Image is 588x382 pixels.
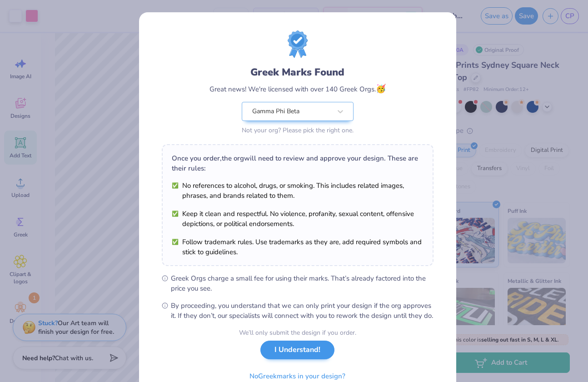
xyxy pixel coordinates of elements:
[209,83,386,95] div: Great news! We're licensed with over 140 Greek Orgs.
[171,301,434,321] span: By proceeding, you understand that we can only print your design if the org approves it. If they ...
[171,273,434,293] span: Greek Orgs charge a small fee for using their marks. That’s already factored into the price you see.
[239,328,356,337] div: We’ll only submit the design if you order.
[260,341,334,359] button: I Understand!
[242,126,354,135] div: Not your org? Please pick the right one.
[250,65,344,80] div: Greek Marks Found
[172,153,424,173] div: Once you order, the org will need to review and approve your design. These are their rules:
[172,237,424,257] li: Follow trademark rules. Use trademarks as they are, add required symbols and stick to guidelines.
[288,30,308,58] img: License badge
[172,209,424,229] li: Keep it clean and respectful. No violence, profanity, sexual content, offensive depictions, or po...
[172,181,424,201] li: No references to alcohol, drugs, or smoking. This includes related images, phrases, and brands re...
[376,83,386,94] span: 🥳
